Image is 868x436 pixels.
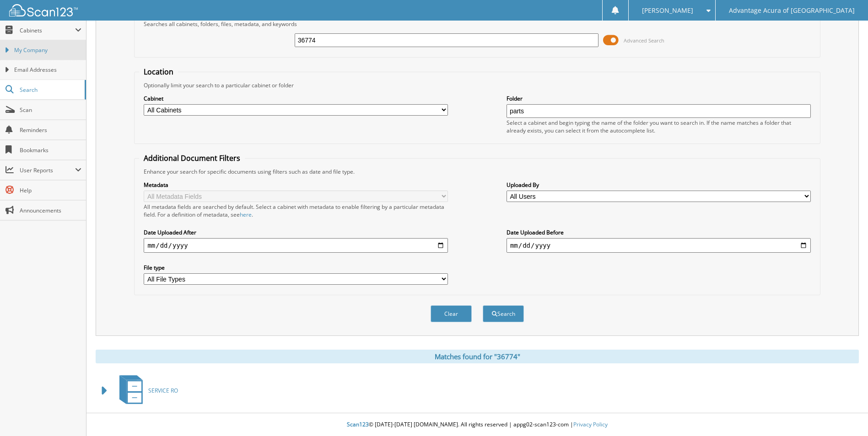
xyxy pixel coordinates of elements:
label: Folder [507,95,811,102]
label: Metadata [144,181,448,189]
span: Email Addresses [14,66,81,74]
span: Search [20,86,80,94]
span: Reminders [20,126,81,134]
img: scan123-logo-white.svg [9,4,78,16]
input: end [507,238,811,253]
button: Search [483,305,524,322]
span: Advanced Search [624,37,664,44]
a: Privacy Policy [573,420,608,428]
span: Announcements [20,207,81,214]
span: Bookmarks [20,146,81,154]
span: [PERSON_NAME] [642,8,693,13]
input: start [144,238,448,253]
label: Date Uploaded Before [507,229,811,236]
label: Uploaded By [507,181,811,189]
span: SERVICE RO [148,387,178,394]
span: Advantage Acura of [GEOGRAPHIC_DATA] [729,8,855,13]
label: File type [144,264,448,271]
span: Scan [20,106,81,114]
div: All metadata fields are searched by default. Select a cabinet with metadata to enable filtering b... [144,203,448,218]
legend: Location [139,67,178,77]
a: SERVICE RO [114,372,178,409]
div: Searches all cabinets, folders, files, metadata, and keywords [139,20,815,28]
div: Enhance your search for specific documents using filters such as date and file type. [139,168,815,175]
span: Scan123 [347,420,369,428]
div: Matches found for "36774" [96,350,859,363]
iframe: Chat Widget [822,392,868,436]
span: Cabinets [20,27,75,34]
legend: Additional Document Filters [139,153,245,163]
button: Clear [431,305,472,322]
div: Select a cabinet and begin typing the name of the folder you want to search in. If the name match... [507,119,811,134]
span: User Reports [20,166,75,174]
div: © [DATE]-[DATE] [DOMAIN_NAME]. All rights reserved | appg02-scan123-com | [86,414,868,436]
a: here [240,211,252,218]
span: Help [20,186,81,194]
label: Cabinet [144,95,448,102]
div: Optionally limit your search to a particular cabinet or folder [139,81,815,89]
label: Date Uploaded After [144,229,448,236]
span: My Company [14,46,81,54]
